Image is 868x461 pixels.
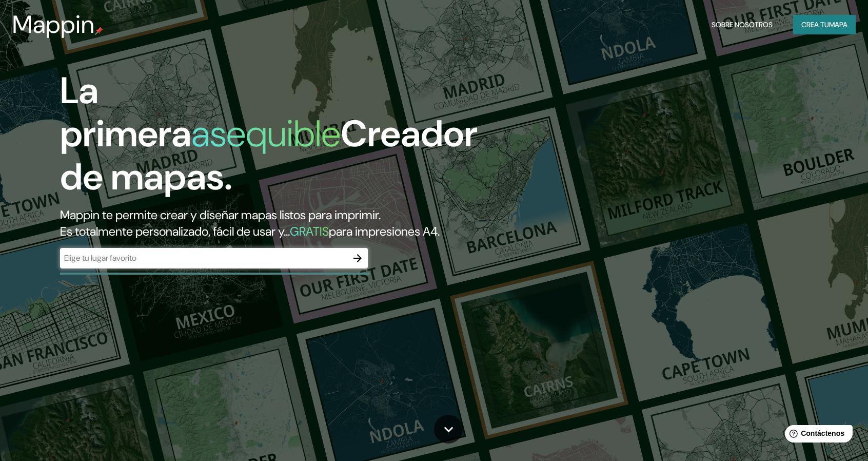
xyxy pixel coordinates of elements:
[777,421,857,450] iframe: Lanzador de widgets de ayuda
[95,27,103,35] img: pin de mapeo
[801,20,829,29] font: Crea tu
[12,8,95,41] font: Mappin
[290,223,329,239] font: GRATIS
[829,20,847,29] font: mapa
[60,110,478,201] font: Creador de mapas.
[60,223,290,239] font: Es totalmente personalizado, fácil de usar y...
[329,223,440,239] font: para impresiones A4.
[60,207,381,223] font: Mappin te permite crear y diseñar mapas listos para imprimir.
[191,110,341,158] font: asequible
[707,15,777,34] button: Sobre nosotros
[60,67,191,158] font: La primera
[712,20,773,29] font: Sobre nosotros
[60,252,347,264] input: Elige tu lugar favorito
[793,15,856,34] button: Crea tumapa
